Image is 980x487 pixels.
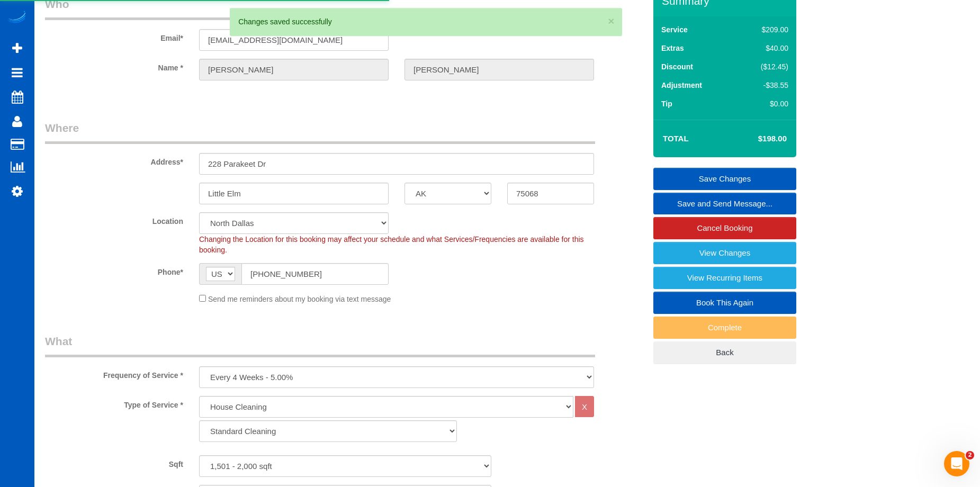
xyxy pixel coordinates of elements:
[37,455,191,470] label: Sqft
[653,267,796,289] a: View Recurring Items
[661,24,688,35] label: Service
[241,263,389,285] input: Phone*
[45,333,595,357] legend: What
[653,217,796,239] a: Cancel Booking
[739,43,788,53] div: $40.00
[199,183,389,204] input: City*
[739,61,788,72] div: ($12.45)
[661,80,702,91] label: Adjustment
[238,16,613,27] div: Changes saved successfully
[653,242,796,264] a: View Changes
[37,59,191,73] label: Name *
[661,61,693,72] label: Discount
[653,193,796,215] a: Save and Send Message...
[6,11,28,25] img: Automaid Logo
[608,15,614,26] button: ×
[37,153,191,167] label: Address*
[45,120,595,144] legend: Where
[653,292,796,314] a: Book This Again
[661,43,684,53] label: Extras
[739,98,788,109] div: $0.00
[199,59,389,80] input: First Name*
[37,263,191,277] label: Phone*
[199,235,584,254] span: Changing the Location for this booking may affect your schedule and what Services/Frequencies are...
[653,168,796,190] a: Save Changes
[739,24,788,35] div: $209.00
[404,59,594,80] input: Last Name*
[37,212,191,227] label: Location
[944,451,969,476] iframe: Intercom live chat
[739,80,788,91] div: -$38.55
[661,98,672,109] label: Tip
[37,29,191,43] label: Email*
[966,451,974,459] span: 2
[507,183,594,204] input: Zip Code*
[653,341,796,364] a: Back
[663,134,689,143] strong: Total
[37,396,191,410] label: Type of Service *
[726,134,787,143] h4: $198.00
[208,295,391,303] span: Send me reminders about my booking via text message
[199,29,389,51] input: Email*
[37,366,191,381] label: Frequency of Service *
